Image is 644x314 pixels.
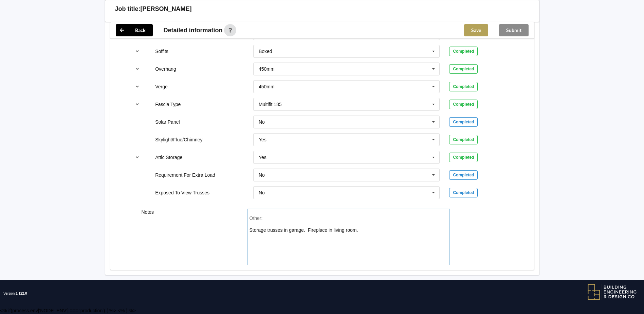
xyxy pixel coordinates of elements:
[155,119,180,125] label: Solar Panel
[155,66,176,72] label: Overhang
[449,135,478,144] div: Completed
[449,100,478,109] div: Completed
[137,209,243,265] div: Notes
[141,5,192,13] h3: [PERSON_NAME]
[3,280,27,307] span: Version:
[587,283,637,300] img: BEDC logo
[164,27,223,33] span: Detailed information
[155,190,209,195] label: Exposed To View Trusses
[155,49,168,54] label: Soffits
[449,82,478,91] div: Completed
[155,102,181,107] label: Fascia Type
[449,117,478,127] div: Completed
[464,24,488,36] button: Save
[247,209,450,265] form: notes-field
[115,5,141,13] h3: Job title:
[155,155,182,160] label: Attic Storage
[16,292,27,295] span: 1.122.0
[449,170,478,180] div: Completed
[259,49,272,54] div: Boxed
[131,81,144,93] button: reference-toggle
[449,188,478,197] div: Completed
[131,98,144,110] button: reference-toggle
[155,172,215,178] label: Requirement For Extra Load
[131,151,144,163] button: reference-toggle
[131,63,144,75] button: reference-toggle
[449,47,478,56] div: Completed
[250,215,263,221] span: Other:
[155,84,168,89] label: Verge
[131,45,144,57] button: reference-toggle
[259,173,265,177] div: No
[259,120,265,124] div: No
[259,102,282,107] div: Multifit 185
[250,227,358,233] div: Other
[259,155,266,160] div: Yes
[155,137,202,142] label: Skylight/Flue/Chimney
[259,67,275,71] div: 450mm
[259,84,275,89] div: 450mm
[259,137,266,142] div: Yes
[449,153,478,162] div: Completed
[449,64,478,74] div: Completed
[116,24,153,36] button: Back
[259,190,265,195] div: No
